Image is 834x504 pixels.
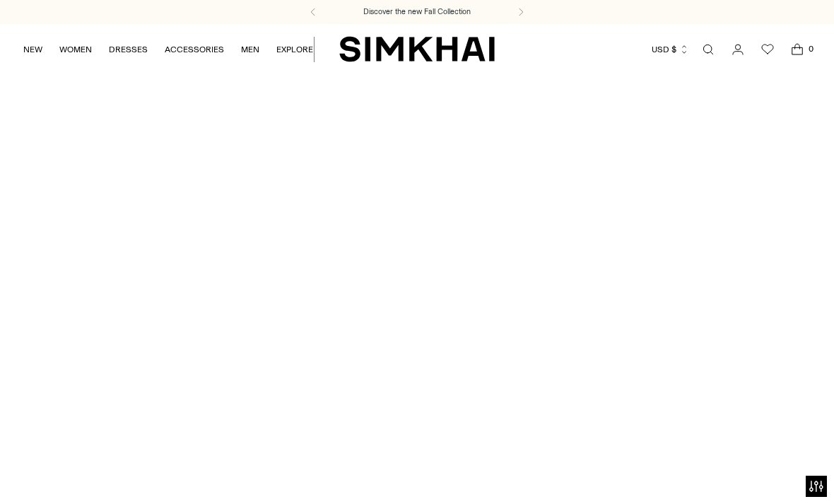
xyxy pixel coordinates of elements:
a: Open search modal [694,35,722,64]
a: Open cart modal [783,35,811,64]
a: EXPLORE [276,34,313,65]
a: WOMEN [59,34,92,65]
a: DRESSES [109,34,148,65]
a: SIMKHAI [339,35,495,63]
a: NEW [23,34,42,65]
a: Discover the new Fall Collection [363,6,471,18]
a: MEN [241,34,259,65]
a: ACCESSORIES [165,34,224,65]
a: Go to the account page [724,35,752,64]
button: USD $ [652,34,689,65]
span: 0 [804,42,817,55]
a: Wishlist [753,35,782,64]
